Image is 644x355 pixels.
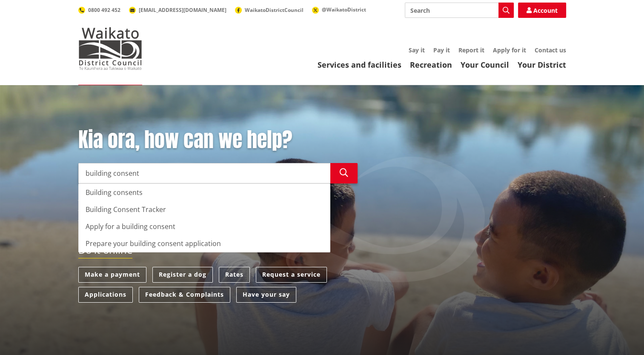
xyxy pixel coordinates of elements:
[78,6,120,14] a: 0800 492 452
[78,287,133,303] a: Applications
[458,46,484,54] a: Report it
[78,267,146,283] a: Make a payment
[433,46,450,54] a: Pay it
[129,6,226,14] a: [EMAIL_ADDRESS][DOMAIN_NAME]
[79,184,330,201] div: Building consents
[79,218,330,235] div: Apply for a building consent
[245,6,303,14] span: WaikatoDistrictCouncil
[410,60,452,70] a: Recreation
[409,46,425,54] a: Say it
[256,267,327,283] a: Request a service
[322,6,366,13] span: @WaikatoDistrict
[79,201,330,218] div: Building Consent Tracker
[152,267,213,283] a: Register a dog
[219,267,250,283] a: Rates
[139,287,230,303] a: Feedback & Complaints
[79,235,330,252] div: Prepare your building consent application
[518,60,566,70] a: Your District
[535,46,566,54] a: Contact us
[405,3,514,18] input: Search input
[461,60,509,70] a: Your Council
[78,163,330,183] input: Search input
[236,287,296,303] a: Have your say
[139,6,226,14] span: [EMAIL_ADDRESS][DOMAIN_NAME]
[312,6,366,13] a: @WaikatoDistrict
[235,6,303,14] a: WaikatoDistrictCouncil
[88,6,120,14] span: 0800 492 452
[518,3,566,18] a: Account
[318,60,401,70] a: Services and facilities
[493,46,526,54] a: Apply for it
[78,27,142,70] img: Waikato District Council - Te Kaunihera aa Takiwaa o Waikato
[605,319,635,350] iframe: Messenger Launcher
[78,128,358,152] h1: Kia ora, how can we help?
